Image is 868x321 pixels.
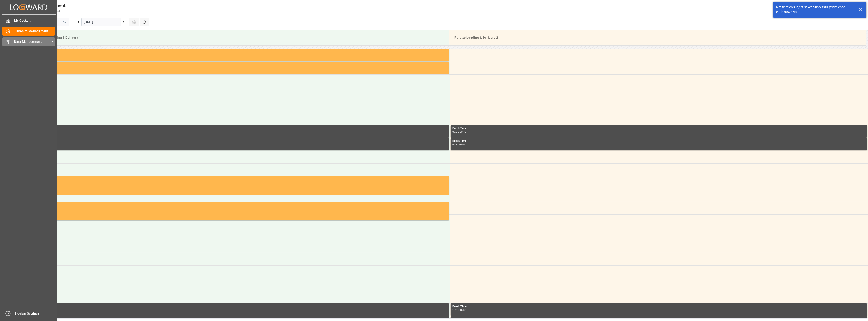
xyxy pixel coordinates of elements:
[34,203,447,207] div: Occupied
[34,304,447,309] div: Break Time
[34,177,447,182] div: Occupied
[452,126,865,131] div: Break Time
[459,309,460,311] div: -
[459,143,460,145] div: -
[34,126,447,131] div: Break Time
[14,29,55,34] span: Timeslot Management
[34,63,447,67] div: Occupied
[15,311,55,316] span: Sidebar Settings
[453,33,862,42] div: Paletts Loading & Delivery 2
[452,143,459,145] div: 09:30
[2,16,55,25] a: My Cockpit
[35,33,445,42] div: Paletts Loading & Delivery 1
[34,139,447,143] div: Break Time
[61,19,68,26] button: open menu
[452,139,865,143] div: Break Time
[776,5,854,14] div: Notification: Object Saved Successfully with code e13b6a52a6f0
[14,18,55,23] span: My Cockpit
[460,309,466,311] div: 16:30
[452,309,459,311] div: 16:00
[14,39,50,44] span: Data Management
[460,143,466,145] div: 10:00
[81,18,121,26] input: DD.MM.YYYY
[452,304,865,309] div: Break Time
[460,131,466,133] div: 09:30
[452,131,459,133] div: 09:00
[459,131,460,133] div: -
[34,50,447,54] div: Occupied
[2,27,55,35] a: Timeslot Management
